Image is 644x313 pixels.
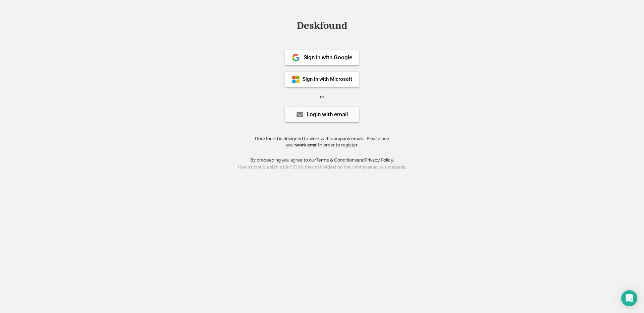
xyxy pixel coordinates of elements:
[292,54,300,62] img: 1024px-Google__G__Logo.svg.png
[621,290,637,306] div: Open Intercom Messenger
[365,157,394,163] a: Privacy Policy.
[316,157,357,163] a: Terms & Conditions
[303,77,352,82] div: Sign in with Microsoft
[292,75,300,83] img: ms-symbollockup_mssymbol_19.png
[307,112,348,117] div: Login with email
[247,135,397,148] div: Deskfound is designed to work with company emails. Please use your in order to register.
[293,20,351,31] div: Deskfound
[320,93,324,100] div: or
[250,157,394,164] div: By proceeding you agree to our and
[295,142,319,148] strong: work email
[304,55,352,60] div: Sign in with Google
